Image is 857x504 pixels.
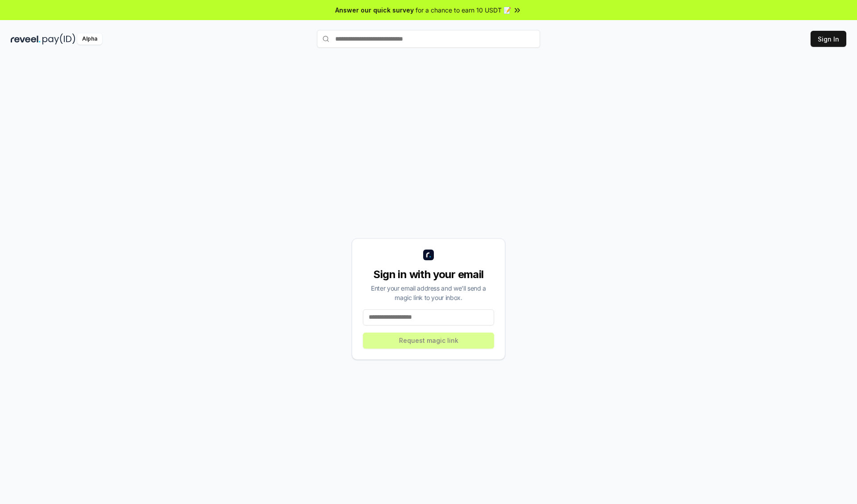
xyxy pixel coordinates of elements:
img: pay_id [42,33,75,45]
div: Enter your email address and we’ll send a magic link to your inbox. [363,283,494,302]
img: reveel_dark [11,33,41,45]
div: Alpha [77,33,102,45]
div: Sign in with your email [363,267,494,282]
span: Answer our quick survey [335,5,414,15]
img: logo_small [423,250,434,260]
span: for a chance to earn 10 USDT 📝 [416,5,511,15]
button: Sign In [811,31,846,47]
